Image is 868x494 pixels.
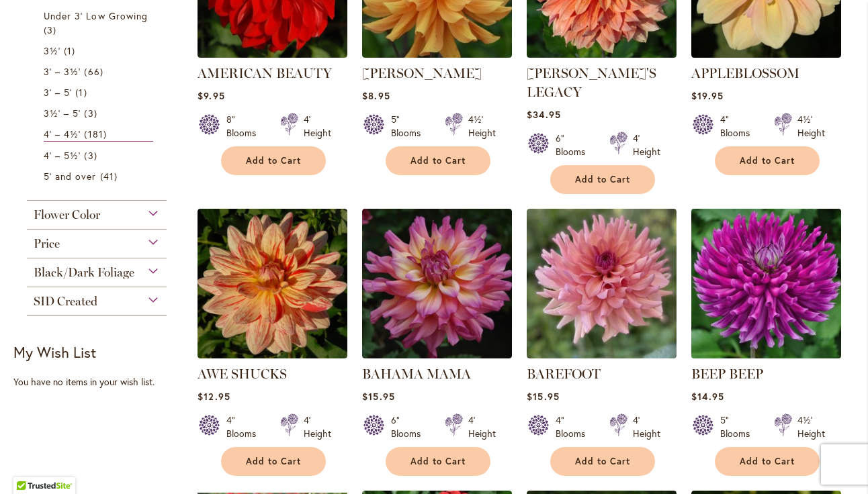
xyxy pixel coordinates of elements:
a: BAREFOOT [527,366,601,382]
button: Add to Cart [550,165,655,194]
span: Add to Cart [410,155,466,166]
span: 3 [84,106,100,120]
span: Add to Cart [410,456,466,467]
strong: My Wish List [13,342,96,362]
div: 8" Blooms [226,113,264,140]
a: AWE SHUCKS [198,366,287,382]
span: 3½' [44,44,60,57]
span: $8.95 [362,89,390,102]
a: AMERICAN BEAUTY [198,65,332,81]
a: [PERSON_NAME] [362,65,482,81]
span: Add to Cart [575,456,630,467]
div: 5" Blooms [720,413,758,440]
span: $15.95 [527,390,559,403]
div: 6" Blooms [556,132,593,158]
div: 4½' Height [468,113,496,140]
a: BEEP BEEP [691,348,841,361]
img: BEEP BEEP [688,205,845,362]
iframe: Launch Accessibility Center [10,446,48,484]
a: ANDREW CHARLES [362,48,512,60]
span: Add to Cart [740,456,795,467]
span: 181 [84,127,110,141]
a: BEEP BEEP [691,366,763,382]
div: You have no items in your wish list. [13,375,189,389]
button: Add to Cart [221,146,326,175]
div: 4" Blooms [556,413,593,440]
div: 4' Height [633,413,660,440]
button: Add to Cart [386,447,490,476]
span: Add to Cart [246,155,301,166]
a: [PERSON_NAME]'S LEGACY [527,65,656,100]
img: BAREFOOT [527,209,677,358]
img: Bahama Mama [362,209,512,358]
a: AWE SHUCKS [198,348,347,361]
span: Price [34,236,60,251]
span: Black/Dark Foliage [34,265,134,280]
img: AWE SHUCKS [198,209,347,358]
button: Add to Cart [715,447,820,476]
a: 3½' 1 [44,44,153,58]
span: $19.95 [691,89,723,102]
div: 4½' Height [797,113,825,140]
span: 41 [100,169,121,183]
a: BAREFOOT [527,348,677,361]
div: 6" Blooms [391,413,429,440]
a: Andy's Legacy [527,48,677,60]
span: 3' – 3½' [44,65,81,78]
div: 4" Blooms [226,413,264,440]
button: Add to Cart [550,447,655,476]
a: APPLEBLOSSOM [691,48,841,60]
a: 4' – 4½' 181 [44,127,153,142]
a: 4' – 5½' 3 [44,148,153,162]
a: AMERICAN BEAUTY [198,48,347,60]
span: Add to Cart [740,155,795,166]
span: $9.95 [198,89,224,102]
span: 1 [64,44,79,58]
span: Under 3' Low Growing [44,9,148,22]
a: Under 3' Low Growing 3 [44,9,153,37]
span: 66 [84,64,106,79]
a: BAHAMA MAMA [362,366,471,382]
span: Add to Cart [575,174,630,185]
span: 3 [84,148,100,162]
a: Bahama Mama [362,348,512,361]
div: 4" Blooms [720,113,758,140]
a: APPLEBLOSSOM [691,65,799,81]
span: 4' – 5½' [44,149,81,162]
button: Add to Cart [221,447,326,476]
span: $12.95 [198,390,230,403]
span: $34.95 [527,108,560,121]
button: Add to Cart [715,146,820,175]
div: 4' Height [633,132,660,158]
span: $14.95 [691,390,724,403]
div: 4½' Height [797,413,825,440]
a: 3' – 3½' 66 [44,64,153,79]
span: 3½' – 5' [44,107,81,119]
span: 4' – 4½' [44,128,81,140]
div: 4' Height [304,113,331,140]
a: 3½' – 5' 3 [44,106,153,120]
div: 4' Height [468,413,496,440]
span: 3' – 5' [44,86,72,99]
span: $15.95 [362,390,394,403]
div: 4' Height [304,413,331,440]
span: 3 [44,23,60,37]
a: 5' and over 41 [44,169,153,183]
span: SID Created [34,294,97,309]
button: Add to Cart [386,146,490,175]
span: Add to Cart [246,456,301,467]
div: 5" Blooms [391,113,429,140]
span: 1 [75,85,90,99]
span: 5' and over [44,170,97,183]
a: 3' – 5' 1 [44,85,153,99]
span: Flower Color [34,207,100,222]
